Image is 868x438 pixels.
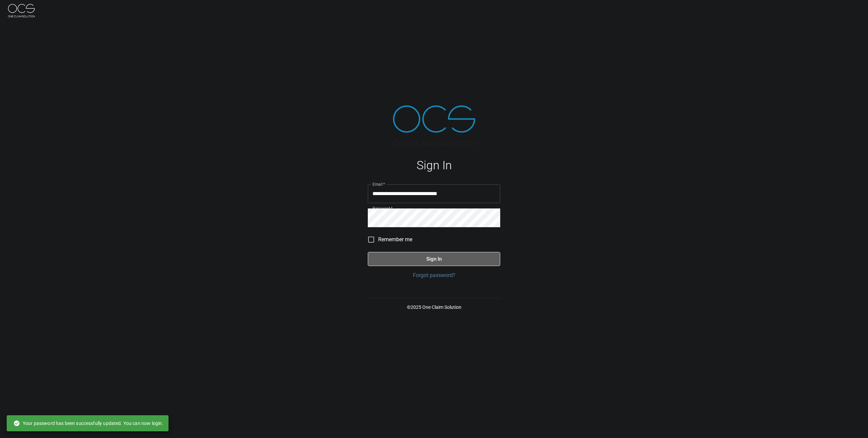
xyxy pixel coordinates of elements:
[368,159,500,172] h1: Sign In
[372,205,393,211] label: Password
[368,304,500,311] p: © 2025 One Claim Solution
[378,236,412,244] span: Remember me
[13,417,163,429] div: Your password has been successfully updated. You can now login.
[393,105,475,147] img: ocs-logo-tra.png
[8,4,35,17] img: ocs-logo-white-transparent.png
[368,252,500,266] button: Sign In
[372,181,385,187] label: Email
[368,271,500,279] a: Forgot password?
